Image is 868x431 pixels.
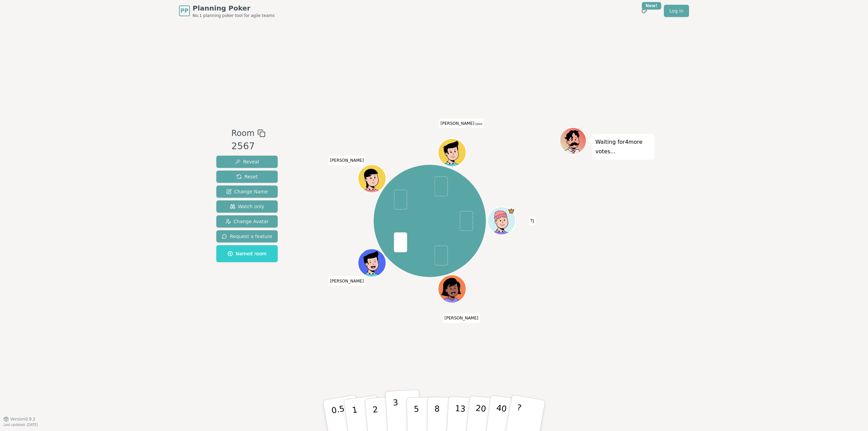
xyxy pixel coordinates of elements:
[508,208,515,215] span: TJ is the host
[216,215,278,228] button: Change Avatar
[216,156,278,168] button: Reveal
[439,119,484,128] span: Click to change your name
[193,3,275,13] span: Planning Poker
[228,250,267,257] span: Named room
[179,3,275,18] a: PPPlanning PokerNo.1 planning poker tool for agile teams
[216,171,278,183] button: Reset
[642,2,661,9] div: New!
[216,200,278,213] button: Watch only
[10,416,36,422] span: Version 0.9.2
[231,139,265,153] div: 2567
[638,5,650,17] button: New!
[664,5,689,17] a: Log in
[226,188,268,195] span: Change Name
[193,13,275,18] span: No.1 planning poker tool for agile teams
[216,245,278,262] button: Named room
[236,173,258,180] span: Reset
[595,137,651,156] p: Waiting for 4 more votes...
[231,127,254,139] span: Room
[225,218,269,225] span: Change Avatar
[3,416,36,422] button: Version0.9.2
[235,158,259,165] span: Reveal
[474,122,482,125] span: (you)
[3,423,38,427] span: Last updated: [DATE]
[222,233,272,240] span: Request a feature
[443,314,480,323] span: Click to change your name
[328,156,366,165] span: Click to change your name
[328,276,366,286] span: Click to change your name
[529,216,536,226] span: Click to change your name
[216,185,278,198] button: Change Name
[180,7,188,15] span: PP
[439,139,465,166] button: Click to change your avatar
[230,203,264,210] span: Watch only
[216,230,278,242] button: Request a feature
